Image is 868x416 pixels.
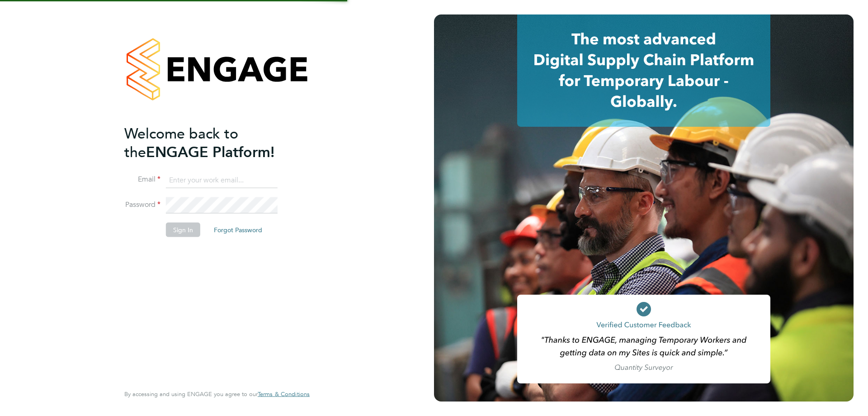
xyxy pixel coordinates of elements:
h2: ENGAGE Platform! [124,124,301,161]
label: Password [124,200,160,210]
span: By accessing and using ENGAGE you agree to our [124,390,310,398]
label: Email [124,175,160,184]
span: Welcome back to the [124,124,238,161]
button: Sign In [166,223,200,237]
button: Forgot Password [207,223,269,237]
a: Terms & Conditions [258,391,310,398]
input: Enter your work email... [166,172,278,188]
